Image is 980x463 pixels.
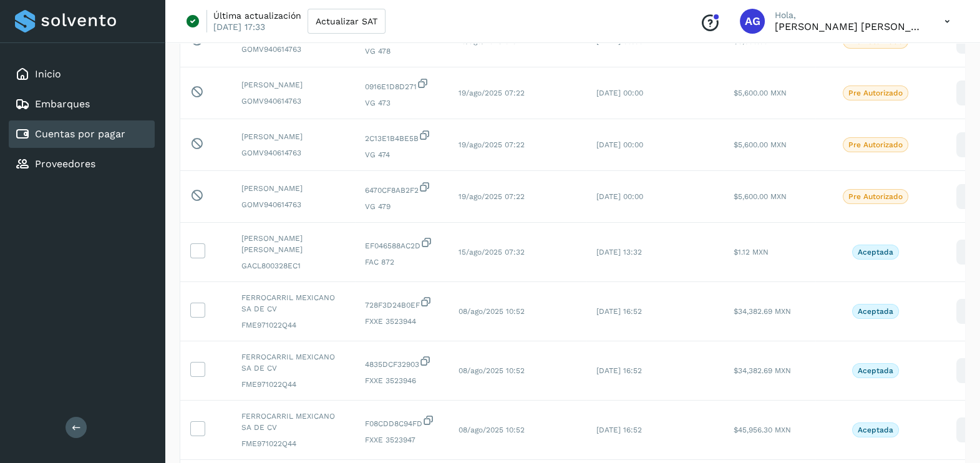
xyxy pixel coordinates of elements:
p: Aceptada [858,248,893,256]
span: [DATE] 16:52 [596,426,642,434]
span: $5,600.00 MXN [734,140,787,149]
span: [DATE] 00:00 [596,89,643,97]
span: $5,600.00 MXN [734,192,787,201]
span: [DATE] 16:52 [596,307,642,316]
span: 08/ago/2025 10:52 [458,426,525,434]
p: [DATE] 17:33 [213,21,265,32]
a: Embarques [35,98,90,110]
span: 08/ago/2025 10:52 [458,307,525,316]
span: [PERSON_NAME] [241,183,345,194]
span: [PERSON_NAME] [241,79,345,90]
span: FXXE 3523944 [365,316,439,327]
span: FME971022Q44 [241,438,345,449]
a: Inicio [35,68,61,80]
span: 728F3D24B0EF [365,296,439,311]
span: 19/ago/2025 07:22 [458,89,525,97]
p: Aceptada [858,307,893,316]
span: F08CDD8C94FD [365,414,439,429]
p: Pre Autorizado [848,140,903,149]
div: Cuentas por pagar [9,120,155,148]
span: 6470CF8AB2F2 [365,181,439,196]
span: $34,382.69 MXN [734,366,791,375]
span: VG 474 [365,149,439,160]
div: Inicio [9,61,155,88]
span: [PERSON_NAME] [PERSON_NAME] [241,233,345,255]
span: 2C13E1B4BE5B [365,129,439,144]
span: $5,600.00 MXN [734,89,787,97]
span: [DATE] 00:00 [596,192,643,201]
span: FERROCARRIL MEXICANO SA DE CV [241,292,345,314]
span: GOMV940614763 [241,95,345,107]
span: VG 473 [365,97,439,109]
span: GOMV940614763 [241,44,345,55]
span: GOMV940614763 [241,147,345,158]
p: Aceptada [858,426,893,434]
span: FXXE 3523947 [365,434,439,446]
a: Cuentas por pagar [35,128,125,140]
span: VG 478 [365,46,439,57]
p: Pre Autorizado [848,89,903,97]
p: Pre Autorizado [848,192,903,201]
p: Aceptada [858,366,893,375]
span: [DATE] 16:52 [596,366,642,375]
p: Hola, [775,10,924,21]
span: FME971022Q44 [241,319,345,331]
a: Proveedores [35,158,95,170]
span: GACL800328EC1 [241,260,345,271]
span: GOMV940614763 [241,199,345,210]
span: FME971022Q44 [241,379,345,390]
p: Última actualización [213,10,301,21]
span: [DATE] 00:00 [596,140,643,149]
span: [DATE] 13:32 [596,248,642,256]
span: VG 479 [365,201,439,212]
span: 0916E1D8D271 [365,77,439,92]
span: 08/ago/2025 10:52 [458,366,525,375]
span: 19/ago/2025 07:22 [458,140,525,149]
span: FERROCARRIL MEXICANO SA DE CV [241,351,345,374]
span: $34,382.69 MXN [734,307,791,316]
button: Actualizar SAT [308,9,386,34]
div: Proveedores [9,150,155,178]
span: 4835DCF32903 [365,355,439,370]
span: $1.12 MXN [734,248,769,256]
span: FXXE 3523946 [365,375,439,386]
span: [PERSON_NAME] [241,131,345,142]
p: Abigail Gonzalez Leon [775,21,924,32]
span: FAC 872 [365,256,439,268]
span: 15/ago/2025 07:32 [458,248,525,256]
span: 19/ago/2025 07:22 [458,192,525,201]
div: Embarques [9,90,155,118]
span: Actualizar SAT [316,17,377,26]
span: $45,956.30 MXN [734,426,791,434]
span: EF046588AC2D [365,236,439,251]
span: FERROCARRIL MEXICANO SA DE CV [241,411,345,433]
